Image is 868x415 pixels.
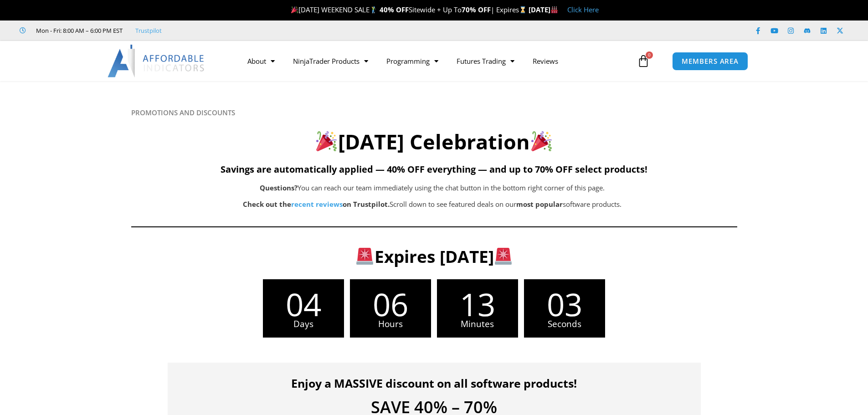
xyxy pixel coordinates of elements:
[531,131,552,151] img: 🎉
[263,320,344,328] span: Days
[350,320,431,328] span: Hours
[516,200,563,209] b: most popular
[524,288,605,320] span: 03
[291,200,343,209] a: recent reviews
[260,183,298,192] b: Questions?
[243,200,390,209] strong: Check out the on Trustpilot.
[263,288,344,320] span: 04
[447,51,524,72] a: Futures Trading
[437,288,518,320] span: 13
[289,5,528,14] span: [DATE] WEEKEND SALE Sitewide + Up To | Expires
[131,128,737,155] h2: [DATE] Celebration
[108,45,205,77] img: LogoAI | Affordable Indicators – NinjaTrader
[551,6,558,13] img: 🏭
[529,5,558,14] strong: [DATE]
[672,52,748,71] a: MEMBERS AREA
[519,6,526,13] img: ⌛
[377,51,447,72] a: Programming
[316,131,337,151] img: 🎉
[682,58,739,65] span: MEMBERS AREA
[380,5,409,14] strong: 40% OFF
[284,51,377,72] a: NinjaTrader Products
[524,320,605,328] span: Seconds
[291,6,298,13] img: 🎉
[350,288,431,320] span: 06
[646,51,653,59] span: 0
[567,5,599,14] a: Click Here
[177,182,688,195] p: You can reach our team immediately using the chat button in the bottom right corner of this page.
[462,5,491,14] strong: 70% OFF
[356,248,373,265] img: 🚨
[34,25,123,36] span: Mon - Fri: 8:00 AM – 6:00 PM EST
[238,51,284,72] a: About
[437,320,518,328] span: Minutes
[623,48,663,74] a: 0
[179,246,689,267] h3: Expires [DATE]
[135,25,162,36] a: Trustpilot
[131,108,737,117] h6: PROMOTIONS AND DISCOUNTS
[495,248,512,265] img: 🚨
[370,6,377,13] img: 🏌️‍♂️
[238,51,635,72] nav: Menu
[177,198,688,211] p: Scroll down to see featured deals on our software products.
[181,376,687,390] h4: Enjoy a MASSIVE discount on all software products!
[524,51,567,72] a: Reviews
[131,164,737,175] h5: Savings are automatically applied — 40% OFF everything — and up to 70% OFF select products!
